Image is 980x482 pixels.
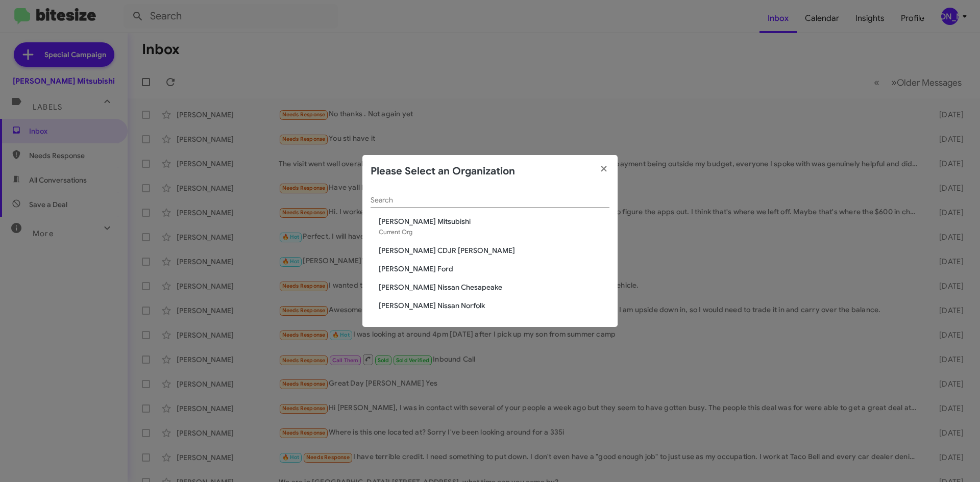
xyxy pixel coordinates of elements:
[379,264,609,274] span: [PERSON_NAME] Ford
[379,300,609,311] span: [PERSON_NAME] Nissan Norfolk
[379,228,412,236] span: Current Org
[379,216,609,226] span: [PERSON_NAME] Mitsubishi
[379,245,609,256] span: [PERSON_NAME] CDJR [PERSON_NAME]
[371,163,515,180] h2: Please Select an Organization
[379,282,609,292] span: [PERSON_NAME] Nissan Chesapeake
